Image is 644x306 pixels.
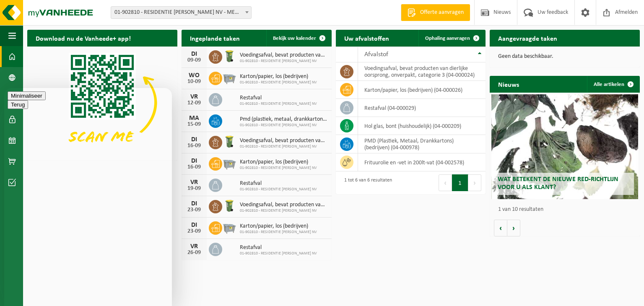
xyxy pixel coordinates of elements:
[186,250,203,256] div: 26-09
[240,187,317,192] span: 01-902810 - RESIDENTIE [PERSON_NAME] NV
[439,174,452,191] button: Previous
[358,153,486,171] td: Frituurolie en -vet in 200lt-vat (04-002578)
[186,143,203,149] div: 16-09
[358,135,486,153] td: PMD (Plastiek, Metaal, Drankkartons) (bedrijven) (04-000978)
[273,36,316,41] span: Bekijk uw kalender
[186,115,203,122] div: MA
[240,101,317,106] span: 01-902810 - RESIDENTIE [PERSON_NAME] NV
[27,30,139,46] h2: Download nu de Vanheede+ app!
[490,30,566,46] h2: Aangevraagde taken
[186,179,203,186] div: VR
[222,135,236,149] img: WB-0140-HPE-GN-50
[240,80,317,85] span: 01-902810 - RESIDENTIE [PERSON_NAME] NV
[240,159,317,166] span: Karton/papier, los (bedrijven)
[401,4,470,21] a: Offerte aanvragen
[111,6,252,19] span: 01-902810 - RESIDENTIE MARIE-ASTRID NV - MENEN
[418,8,466,17] span: Offerte aanvragen
[266,30,331,47] a: Bekijk uw kalender
[186,222,203,228] div: DI
[111,7,251,18] span: 01-902810 - RESIDENTIE MARIE-ASTRID NV - MENEN
[222,49,236,63] img: WB-0140-HPE-GN-50
[240,137,327,144] span: Voedingsafval, bevat producten van dierlijke oorsprong, onverpakt, categorie 3
[222,70,236,85] img: WB-2500-GAL-GY-01
[240,144,327,149] span: 01-902810 - RESIDENTIE [PERSON_NAME] NV
[358,117,486,135] td: hol glas, bont (huishoudelijk) (04-000209)
[490,76,527,92] h2: Nieuws
[186,200,203,207] div: DI
[186,186,203,192] div: 19-09
[186,164,203,170] div: 16-09
[336,30,397,46] h2: Uw afvalstoffen
[358,99,486,117] td: restafval (04-000029)
[240,73,317,80] span: Karton/papier, los (bedrijven)
[240,230,317,235] span: 01-902810 - RESIDENTIE [PERSON_NAME] NV
[587,76,639,93] a: Alle artikelen
[498,207,636,213] p: 1 van 10 resultaten
[186,79,203,85] div: 10-09
[494,220,507,236] button: Vorige
[452,174,468,191] button: 1
[4,88,172,306] iframe: chat widget
[186,228,203,234] div: 23-09
[358,81,486,99] td: karton/papier, los (bedrijven) (04-000026)
[27,47,177,159] img: Download de VHEPlus App
[240,251,317,256] span: 01-902810 - RESIDENTIE [PERSON_NAME] NV
[186,100,203,106] div: 12-09
[240,166,317,171] span: 01-902810 - RESIDENTIE [PERSON_NAME] NV
[186,72,203,79] div: WO
[222,199,236,213] img: WB-0140-HPE-GN-50
[240,52,327,59] span: Voedingsafval, bevat producten van dierlijke oorsprong, onverpakt, categorie 3
[498,54,631,60] p: Geen data beschikbaar.
[182,30,248,46] h2: Ingeplande taken
[240,116,327,123] span: Pmd (plastiek, metaal, drankkartons) (bedrijven)
[240,244,317,251] span: Restafval
[222,220,236,234] img: WB-2500-GAL-GY-01
[186,207,203,213] div: 23-09
[340,174,392,192] div: 1 tot 6 van 6 resultaten
[240,202,327,208] span: Voedingsafval, bevat producten van dierlijke oorsprong, onverpakt, categorie 3
[240,95,317,101] span: Restafval
[498,176,618,191] span: Wat betekent de nieuwe RED-richtlijn voor u als klant?
[186,51,203,57] div: DI
[507,220,520,236] button: Volgende
[186,136,203,143] div: DI
[418,30,485,47] a: Ophaling aanvragen
[468,174,481,191] button: Next
[186,122,203,127] div: 15-09
[240,180,317,187] span: Restafval
[222,156,236,170] img: WB-2500-GAL-GY-01
[240,223,317,230] span: Karton/papier, los (bedrijven)
[240,123,327,128] span: 01-902810 - RESIDENTIE [PERSON_NAME] NV
[425,36,470,41] span: Ophaling aanvragen
[186,243,203,250] div: VR
[491,94,639,199] a: Wat betekent de nieuwe RED-richtlijn voor u als klant?
[186,93,203,100] div: VR
[240,208,327,213] span: 01-902810 - RESIDENTIE [PERSON_NAME] NV
[186,57,203,63] div: 09-09
[358,62,486,81] td: voedingsafval, bevat producten van dierlijke oorsprong, onverpakt, categorie 3 (04-000024)
[186,158,203,164] div: DI
[240,59,327,64] span: 01-902810 - RESIDENTIE [PERSON_NAME] NV
[364,51,388,58] span: Afvalstof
